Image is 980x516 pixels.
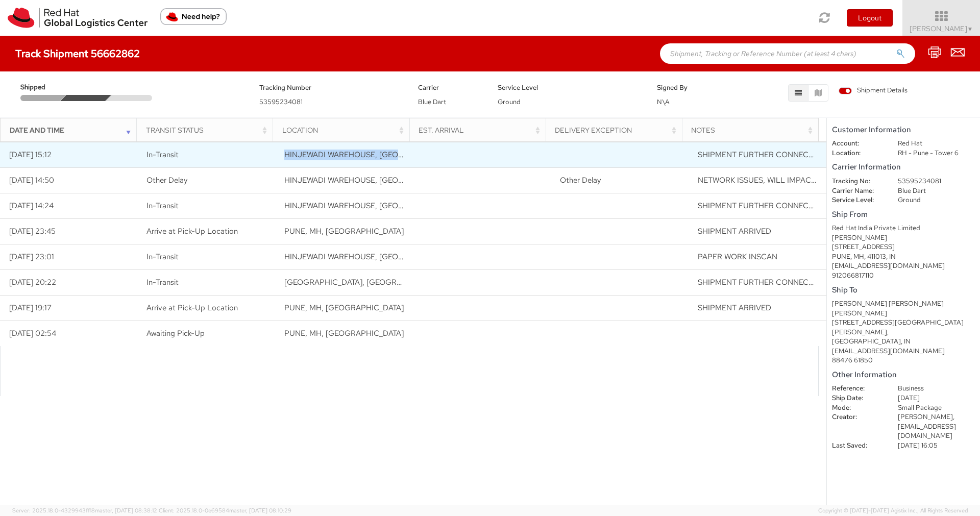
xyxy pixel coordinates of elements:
input: Shipment, Tracking or Reference Number (at least 4 chars) [660,43,915,64]
span: SHIPMENT ARRIVED [698,303,771,313]
dt: Service Level: [824,195,890,205]
h5: Ship From [832,210,975,219]
span: Awaiting Pick-Up [146,328,205,338]
div: [EMAIL_ADDRESS][DOMAIN_NAME] [832,347,975,356]
div: [GEOGRAPHIC_DATA], IN [832,337,975,347]
h5: Signed By [657,84,721,91]
img: rh-logistics-00dfa346123c4ec078e1.svg [8,8,148,28]
button: Need help? [160,8,227,25]
h5: Tracking Number [259,84,403,91]
span: In-Transit [146,252,179,262]
dt: Reference: [824,384,890,394]
span: Other Delay [560,175,601,185]
h4: Track Shipment 56662862 [15,48,140,59]
dt: Creator: [824,412,890,422]
div: [EMAIL_ADDRESS][DOMAIN_NAME] [832,261,975,271]
span: Arrive at Pick-Up Location [146,303,238,313]
span: [PERSON_NAME] [910,24,973,33]
div: PUNE, MH, 411013, IN [832,252,975,262]
span: ▼ [967,25,973,33]
span: HINJEWADI WAREHOUSE, KONDHWA, MAHARASHTRA [284,175,540,185]
div: Red Hat India Private Limited [PERSON_NAME] [832,224,975,242]
button: Logout [847,9,893,27]
div: Notes [691,125,815,135]
span: HINJEWADI WAREHOUSE, KONDHWA, MAHARASHTRA [284,150,540,160]
span: Ground [498,97,521,106]
span: PUNE, MH, IN [284,303,404,313]
h5: Other Information [832,371,975,379]
span: N\A [657,97,670,106]
h5: Service Level [498,84,642,91]
span: PUNE, MH, IN [284,226,404,236]
span: In-Transit [146,277,179,287]
span: HINJEWADI WAREHOUSE, KONDHWA, MAHARASHTRA [284,252,540,262]
label: Shipment Details [839,86,908,97]
span: Copyright © [DATE]-[DATE] Agistix Inc., All Rights Reserved [818,507,968,515]
h5: Carrier Information [832,163,975,171]
span: 53595234081 [259,97,303,106]
div: Transit Status [146,125,270,135]
dt: Account: [824,139,890,149]
span: MAGARPATTA CITY PUD, PUNE, MAHARASHTRA [284,277,527,287]
dt: Last Saved: [824,441,890,451]
span: master, [DATE] 08:38:12 [95,507,157,514]
dt: Tracking No: [824,177,890,186]
span: NETWORK ISSUES, WILL IMPACT DELIVERY [698,175,854,185]
h5: Ship To [832,286,975,294]
div: 88476 61850 [832,356,975,365]
div: Date and Time [10,125,134,135]
div: Location [282,125,406,135]
div: [STREET_ADDRESS][GEOGRAPHIC_DATA][PERSON_NAME], [832,318,975,337]
div: [PERSON_NAME] [PERSON_NAME] [PERSON_NAME] [832,299,975,318]
span: In-Transit [146,201,179,211]
div: [STREET_ADDRESS] [832,242,975,252]
span: SHIPMENT ARRIVED [698,226,771,236]
dt: Location: [824,149,890,158]
span: HINJEWADI WAREHOUSE, KONDHWA, MAHARASHTRA [284,201,540,211]
dt: Carrier Name: [824,186,890,196]
span: Arrive at Pick-Up Location [146,226,238,236]
h5: Carrier [418,84,482,91]
span: Shipment Details [839,86,908,95]
span: Shipped [20,83,64,92]
span: Other Delay [146,175,187,185]
span: Client: 2025.18.0-0e69584 [159,507,291,514]
span: PAPER WORK INSCAN [698,252,777,262]
div: Delivery Exception [555,125,679,135]
span: master, [DATE] 08:10:29 [229,507,291,514]
span: Blue Dart [418,97,446,106]
span: SHIPMENT FURTHER CONNECTED [698,201,823,211]
span: SHIPMENT FURTHER CONNECTED [698,277,823,287]
dt: Mode: [824,403,890,413]
span: Server: 2025.18.0-4329943ff18 [12,507,157,514]
span: In-Transit [146,150,179,160]
div: Est. Arrival [419,125,543,135]
div: 912066817110 [832,271,975,281]
span: PUNE, MH, IN [284,328,404,338]
span: SHIPMENT FURTHER CONNECTED [698,150,823,160]
h5: Customer Information [832,126,975,134]
dt: Ship Date: [824,394,890,403]
span: [PERSON_NAME], [898,412,954,421]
